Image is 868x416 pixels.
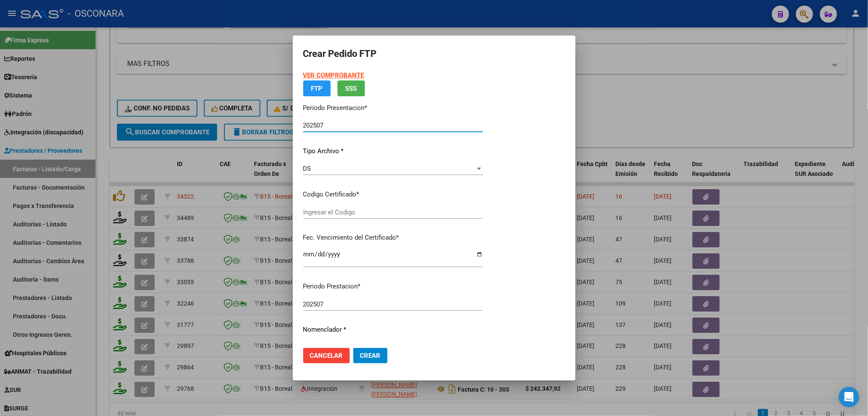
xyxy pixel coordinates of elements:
[345,85,357,92] span: SSS
[303,282,483,291] p: Periodo Prestacion
[303,165,311,172] span: DS
[303,71,364,79] a: VER COMPROBANTE
[303,348,350,363] button: Cancelar
[337,80,365,96] button: SSS
[310,352,343,360] span: Cancelar
[303,325,483,335] p: Nomenclador *
[303,80,331,96] button: FTP
[303,233,483,243] p: Fec. Vencimiento del Certificado
[303,146,483,156] p: Tipo Archivo *
[311,85,322,92] span: FTP
[353,348,388,363] button: Crear
[303,46,565,62] h2: Crear Pedido FTP
[303,190,483,199] p: Codigo Certificado
[839,387,859,407] div: Open Intercom Messenger
[303,103,483,113] p: Periodo Presentacion
[360,352,381,360] span: Crear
